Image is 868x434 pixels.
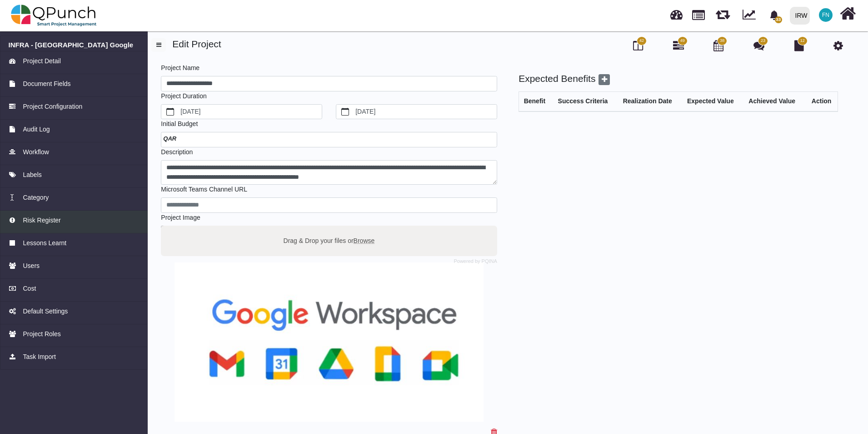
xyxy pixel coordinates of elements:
span: 33 [775,16,782,23]
label: Microsoft Teams Channel URL [161,185,247,194]
h4: Expected Benefits [519,73,838,85]
button: calendar [336,105,354,119]
span: Project Roles [23,329,60,339]
span: Projects [692,6,705,20]
span: 38 [720,38,724,44]
span: Labels [23,170,41,180]
a: bell fill33 [764,0,786,29]
label: [DATE] [179,105,322,119]
span: Document Fields [23,79,70,89]
span: Project Configuration [23,102,82,111]
a: 49 [673,44,684,51]
span: Francis Ndichu [819,8,833,22]
a: INFRA - [GEOGRAPHIC_DATA] Google [9,41,140,49]
div: Achieved Value [748,96,800,106]
i: Board [633,40,643,51]
span: Lessons Learnt [23,238,66,248]
label: Project Duration [161,91,206,101]
i: Home [840,5,856,22]
label: Description [161,147,193,157]
div: Dynamic Report [738,0,764,30]
span: Add benefits [599,74,610,85]
span: Cost [23,284,36,293]
span: 23 [761,38,765,44]
i: Document Library [794,40,804,51]
button: calendar [161,105,179,119]
div: Action [810,96,833,106]
label: Project Image [161,213,200,222]
div: IRW [795,8,808,24]
span: Task Import [23,352,55,362]
span: FN [822,12,829,18]
a: IRW [786,0,813,30]
span: 12 [800,38,805,44]
span: Category [23,193,49,202]
label: [DATE] [354,105,497,119]
span: Project Detail [23,56,60,66]
div: Realization Date [623,96,678,106]
span: Workflow [23,147,49,157]
div: Benefit [524,96,549,106]
h6: INFRA - Sudan Google [9,41,140,49]
span: Audit Log [23,125,50,134]
a: Powered by PQINA [454,259,497,263]
svg: bell fill [769,10,779,20]
svg: calendar [341,108,349,116]
img: qpunch-sp.fa6292f.png [11,2,97,29]
span: Browse [354,237,375,244]
span: 42 [639,38,644,44]
i: Punch Discussion [753,40,764,51]
span: Releases [716,5,730,20]
svg: calendar [166,108,175,116]
span: 49 [680,38,685,44]
div: Notification [766,7,782,23]
img: Paris [161,262,497,422]
i: Gantt [673,40,684,51]
label: Project Name [161,63,200,73]
span: Default Settings [23,307,68,316]
h4: Edit Project [151,38,861,50]
div: Expected Value [687,96,739,106]
label: Drag & Drop your files or [280,232,378,248]
i: Calendar [713,40,723,51]
span: Risk Register [23,216,60,225]
span: Dashboard [670,5,683,19]
a: FN [813,0,838,30]
div: Success Criteria [558,96,614,106]
span: Users [23,261,40,271]
label: Initial Budget [161,119,198,129]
